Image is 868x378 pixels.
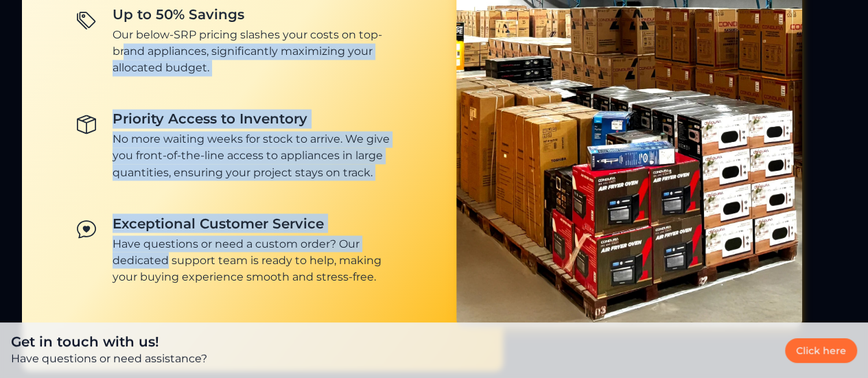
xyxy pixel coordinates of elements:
h4: Get in touch with us! [11,333,207,351]
span: Exceptional Customer Service [113,213,401,233]
span: Up to 50% Savings [113,5,401,24]
p: Have questions or need assistance? [11,351,207,367]
span: Our below-SRP pricing slashes your costs on top-brand appliances, significantly maximizing your a... [113,27,401,76]
span: Priority Access to Inventory [113,109,401,128]
span: No more waiting weeks for stock to arrive. We give you front-of-the-line access to appliances in ... [113,131,401,180]
a: Click here [785,338,857,363]
span: Have questions or need a custom order? Our dedicated support team is ready to help, making your b... [113,235,401,285]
